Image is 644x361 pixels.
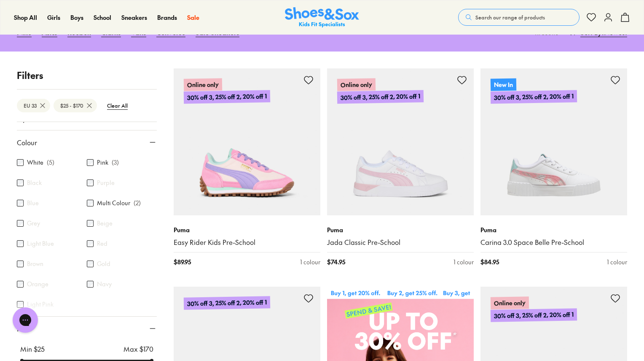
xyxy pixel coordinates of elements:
btn: EU 33 [17,99,50,112]
span: Shop All [14,13,37,22]
a: Boys [70,13,83,22]
p: ( 2 ) [134,198,141,207]
p: Online only [337,78,376,91]
label: White [27,158,43,167]
iframe: Gorgias live chat messenger [8,304,42,336]
p: 30% off 3, 25% off 2, 20% off 1 [184,90,270,103]
span: School [94,13,111,22]
button: Search our range of products [458,9,580,26]
a: Jada Classic Pre-School [327,238,474,247]
p: Filters [17,68,157,82]
label: Purple [97,178,115,187]
p: Puma [480,225,627,234]
label: Navy [97,280,112,288]
p: 30% off 3, 25% off 2, 20% off 1 [491,90,577,104]
label: Black [27,178,42,187]
span: $ 89.95 [174,258,191,266]
p: ( 3 ) [112,158,119,167]
span: Brands [157,13,177,22]
div: 1 colour [453,258,474,266]
label: Grey [27,219,40,228]
btn: Clear All [100,98,134,113]
img: SNS_Logo_Responsive.svg [285,7,359,28]
btn: $25 - $170 [54,99,97,112]
a: Sale [187,13,199,22]
a: Shop All [14,13,37,22]
a: Sneakers [121,13,147,22]
p: ( 5 ) [47,158,54,167]
a: School [94,13,111,22]
p: Puma [327,225,474,234]
p: 30% off 3, 25% off 2, 20% off 1 [337,90,424,104]
label: Multi Colour [97,198,130,207]
span: Sneakers [121,13,147,22]
label: Pink [97,158,108,167]
label: Gold [97,259,110,268]
p: 30% off 3, 25% off 2, 20% off 1 [184,296,270,310]
a: Shoes & Sox [285,7,359,28]
p: New In [491,78,516,91]
div: 1 colour [607,258,627,266]
a: Girls [47,13,60,22]
p: Online only [184,79,222,91]
span: $ 84.95 [480,258,499,266]
p: Puma [174,225,320,234]
label: Brown [27,259,43,268]
p: Online only [491,296,529,309]
a: Easy Rider Kids Pre-School [174,238,320,247]
label: Beige [97,219,113,228]
span: $ 74.95 [327,258,345,266]
p: Min $ 25 [20,344,45,354]
span: Search our range of products [475,14,545,21]
label: Blue [27,198,39,207]
p: 30% off 3, 25% off 2, 20% off 1 [491,308,577,322]
p: Max $ 170 [123,344,153,354]
a: Brands [157,13,177,22]
span: Sale [187,13,199,22]
a: Online only30% off 3, 25% off 2, 20% off 1 [174,68,320,215]
button: Colour [17,130,157,154]
a: New In30% off 3, 25% off 2, 20% off 1 [480,68,627,215]
label: Light Blue [27,239,54,248]
div: 1 colour [300,258,320,266]
a: Carina 3.0 Space Belle Pre-School [480,238,627,247]
label: Orange [27,280,48,288]
span: Colour [17,137,37,147]
span: Boys [70,13,83,22]
button: Price [17,317,157,340]
label: Red [97,239,107,248]
span: Girls [47,13,60,22]
a: Online only30% off 3, 25% off 2, 20% off 1 [327,68,474,215]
